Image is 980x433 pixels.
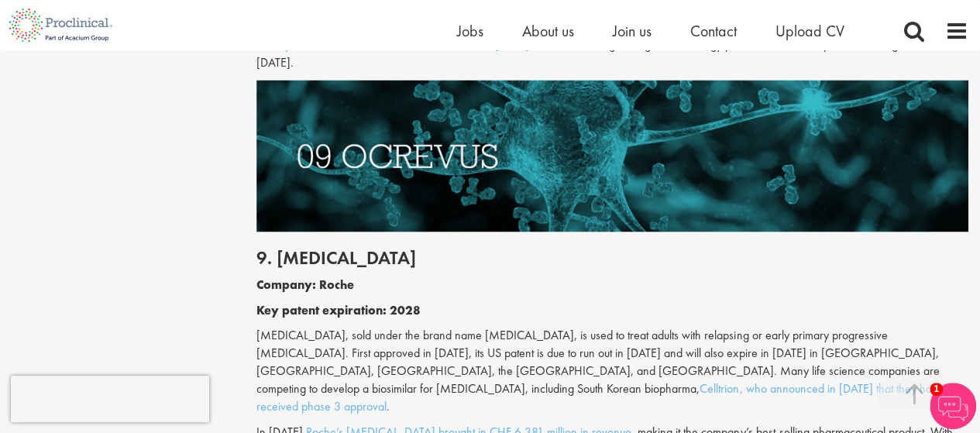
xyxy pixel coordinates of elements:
a: Upload CV [775,21,844,41]
b: Key patent expiration: 2028 [256,301,421,318]
img: Drugs with patents due to expire Ocrevus [256,80,968,232]
a: Jobs [457,21,483,41]
iframe: reCAPTCHA [11,376,209,422]
b: Company: Roche [256,276,354,292]
a: About us [522,21,574,41]
a: Celltrion, who announced in [DATE] that they had received phase 3 approval [256,380,937,414]
h2: 9. [MEDICAL_DATA] [256,247,968,267]
a: invested heavily into R&D and secured seven FDA nods in [DATE] [256,19,945,53]
a: Contact [690,21,737,41]
span: 1 [930,383,943,396]
p: [MEDICAL_DATA], sold under the brand name [MEDICAL_DATA], is used to treat adults with relapsing ... [256,326,968,414]
a: Join us [613,21,652,41]
img: Chatbot [930,383,976,429]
